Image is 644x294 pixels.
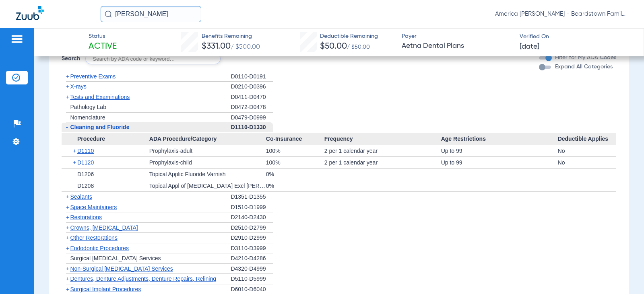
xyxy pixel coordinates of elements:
[149,169,266,180] div: Topical Applic Fluoride Varnish
[231,102,273,113] div: D0472-D0478
[441,157,558,168] div: Up to 99
[558,145,616,156] div: No
[70,124,129,130] span: Cleaning and Fluoride
[555,64,613,70] span: Expand All Categories
[77,148,94,154] span: D1110
[62,133,149,146] span: Procedure
[89,41,117,52] span: Active
[70,83,86,90] span: X-rays
[70,104,106,110] span: Pathology Lab
[231,92,273,103] div: D0411-D0470
[231,212,273,223] div: D2140-D2430
[73,145,77,156] span: +
[70,275,216,282] span: Dentures, Denture Adjustments, Denture Repairs, Relining
[266,133,324,146] span: Co-Insurance
[231,122,273,133] div: D1110-D1330
[89,32,117,41] span: Status
[101,6,201,22] input: Search for patients
[66,94,69,100] span: +
[66,204,69,210] span: +
[320,42,347,51] span: $50.00
[66,234,69,241] span: +
[231,243,273,254] div: D3110-D3999
[266,169,324,180] div: 0%
[231,223,273,233] div: D2510-D2799
[231,264,273,274] div: D4320-D4999
[231,113,273,123] div: D0479-D0999
[231,192,273,202] div: D1351-D1355
[66,265,69,272] span: +
[66,224,69,231] span: +
[66,124,68,130] span: -
[231,82,273,92] div: D0210-D0396
[66,245,69,251] span: +
[85,53,221,64] input: Search by ADA code or keyword…
[266,145,324,156] div: 100%
[70,255,161,261] span: Surgical [MEDICAL_DATA] Services
[70,214,102,220] span: Restorations
[347,44,370,50] span: / $50.00
[73,157,77,168] span: +
[266,157,324,168] div: 100%
[10,34,23,44] img: hamburger-icon
[231,274,273,284] div: D5110-D5999
[402,32,513,41] span: Payer
[320,32,378,41] span: Deductible Remaining
[558,157,616,168] div: No
[149,157,266,168] div: Prophylaxis-child
[202,32,260,41] span: Benefits Remaining
[553,53,616,62] label: Filter for My ADA Codes
[558,133,616,146] span: Deductible Applies
[70,245,129,251] span: Endodontic Procedures
[149,133,266,146] span: ADA Procedure/Category
[520,42,539,52] span: [DATE]
[495,10,628,18] span: America [PERSON_NAME] - Beardstown Family Dental
[66,286,69,292] span: +
[66,193,69,200] span: +
[70,114,105,121] span: Nomenclature
[77,159,94,166] span: D1120
[66,275,69,282] span: +
[402,41,513,51] span: Aetna Dental Plans
[324,133,441,146] span: Frequency
[77,183,94,189] span: D1208
[66,73,69,80] span: +
[324,157,441,168] div: 2 per 1 calendar year
[70,94,130,100] span: Tests and Examinations
[231,253,273,264] div: D4210-D4286
[66,83,69,90] span: +
[105,10,112,18] img: Search Icon
[70,73,116,80] span: Preventive Exams
[324,145,441,156] div: 2 per 1 calendar year
[441,145,558,156] div: Up to 99
[231,44,260,50] span: / $500.00
[77,171,94,177] span: D1206
[70,193,92,200] span: Sealants
[66,214,69,220] span: +
[16,6,44,20] img: Zuub Logo
[231,233,273,243] div: D2910-D2999
[441,133,558,146] span: Age Restrictions
[149,145,266,156] div: Prophylaxis-adult
[70,224,138,231] span: Crowns, [MEDICAL_DATA]
[70,234,118,241] span: Other Restorations
[70,204,117,210] span: Space Maintainers
[149,180,266,191] div: Topical Appl of [MEDICAL_DATA] Excl [PERSON_NAME]
[202,42,231,51] span: $331.00
[62,55,80,63] span: Search
[520,33,631,41] span: Verified On
[231,72,273,82] div: D0110-D0191
[70,286,141,292] span: Surgical Implant Procedures
[70,265,173,272] span: Non-Surgical [MEDICAL_DATA] Services
[266,180,324,191] div: 0%
[231,202,273,213] div: D1510-D1999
